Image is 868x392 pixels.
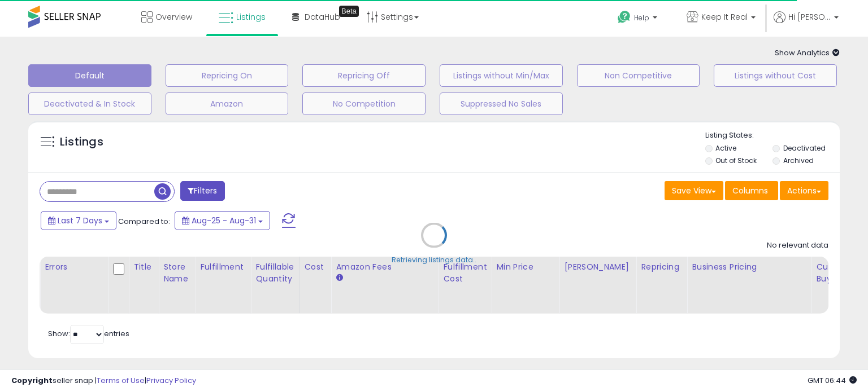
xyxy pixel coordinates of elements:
[788,11,831,23] span: Hi [PERSON_NAME]
[392,255,476,265] div: Retrieving listings data..
[28,64,151,87] button: Default
[146,375,196,386] a: Privacy Policy
[302,64,426,87] button: Repricing Off
[577,64,700,87] button: Non Competitive
[775,47,840,58] span: Show Analytics
[339,6,359,17] div: Tooltip anchor
[714,64,837,87] button: Listings without Cost
[440,64,563,87] button: Listings without Min/Max
[617,10,631,24] i: Get Help
[302,93,426,115] button: No Competition
[609,2,669,37] a: Help
[701,11,748,23] span: Keep It Real
[236,11,266,23] span: Listings
[440,93,563,115] button: Suppressed No Sales
[11,376,196,386] div: seller snap | |
[305,11,340,23] span: DataHub
[155,11,192,23] span: Overview
[774,11,839,37] a: Hi [PERSON_NAME]
[166,93,289,115] button: Amazon
[808,375,857,386] span: 2025-09-8 06:44 GMT
[166,64,289,87] button: Repricing On
[28,93,151,115] button: Deactivated & In Stock
[11,375,53,386] strong: Copyright
[634,13,649,23] span: Help
[97,375,145,386] a: Terms of Use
